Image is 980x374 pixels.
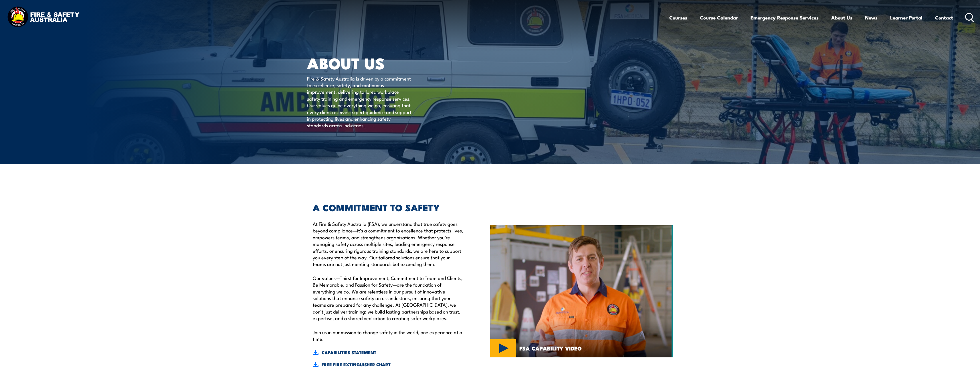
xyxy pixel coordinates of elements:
p: Join us in our mission to change safety in the world, one experience at a time. [313,329,464,342]
a: About Us [831,10,852,25]
a: FREE FIRE EXTINGUISHER CHART [313,361,464,368]
a: Emergency Response Services [751,10,819,25]
a: Contact [935,10,953,25]
a: Courses [669,10,687,25]
a: Course Calendar [700,10,738,25]
a: News [865,10,878,25]
p: At Fire & Safety Australia (FSA), we understand that true safety goes beyond compliance—it’s a co... [313,220,464,267]
span: FSA CAPABILITY VIDEO [519,346,582,351]
h2: A COMMITMENT TO SAFETY [313,203,464,211]
img: person [490,225,673,357]
a: Learner Portal [890,10,922,25]
h1: About Us [307,56,448,70]
p: Fire & Safety Australia is driven by a commitment to excellence, safety, and continuous improveme... [307,75,411,129]
a: CAPABILITIES STATEMENT [313,349,464,356]
p: Our values—Thirst for Improvement, Commitment to Team and Clients, Be Memorable, and Passion for ... [313,275,464,322]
